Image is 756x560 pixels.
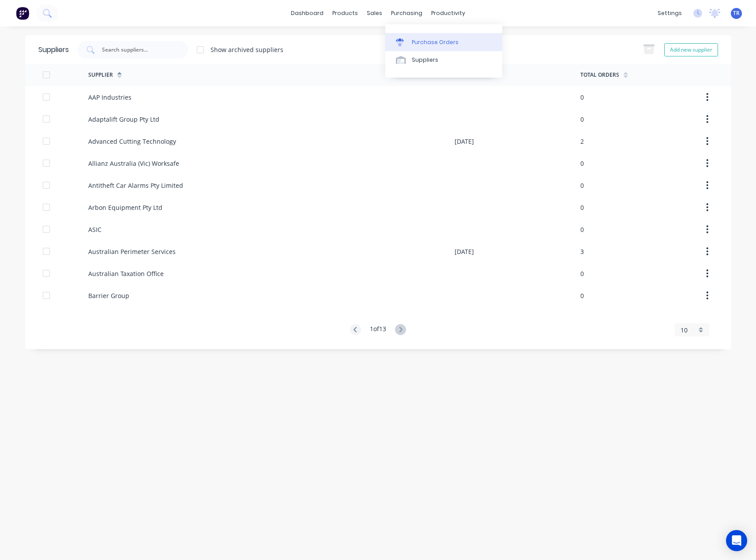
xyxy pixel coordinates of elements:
[385,51,502,69] a: Suppliers
[412,56,438,64] div: Suppliers
[580,137,584,146] div: 2
[580,181,584,190] div: 0
[362,7,387,20] div: sales
[88,225,102,234] div: ASIC
[580,247,584,256] div: 3
[580,115,584,124] div: 0
[653,7,686,20] div: settings
[427,7,470,20] div: productivity
[88,137,176,146] div: Advanced Cutting Technology
[88,247,176,256] div: Australian Perimeter Services
[385,33,502,51] a: Purchase Orders
[455,137,474,146] div: [DATE]
[328,7,362,20] div: products
[580,93,584,102] div: 0
[88,203,162,212] div: Arbon Equipment Pty Ltd
[38,45,69,55] div: Suppliers
[88,159,179,168] div: Allianz Australia (Vic) Worksafe
[16,7,29,20] img: Factory
[88,115,159,124] div: Adaptalift Group Pty Ltd
[580,269,584,278] div: 0
[88,291,129,300] div: Barrier Group
[580,159,584,168] div: 0
[211,45,283,54] div: Show archived suppliers
[88,71,113,79] div: Supplier
[387,7,427,20] div: purchasing
[664,43,718,56] button: Add new supplier
[455,247,474,256] div: [DATE]
[286,7,328,20] a: dashboard
[580,225,584,234] div: 0
[88,269,164,278] div: Australian Taxation Office
[580,203,584,212] div: 0
[580,71,619,79] div: Total Orders
[412,38,459,46] div: Purchase Orders
[88,181,183,190] div: Antitheft Car Alarms Pty Limited
[370,324,386,336] div: 1 of 13
[580,291,584,300] div: 0
[88,93,132,102] div: AAP Industries
[101,45,174,54] input: Search suppliers...
[681,325,688,335] span: 10
[733,9,740,17] span: TR
[726,530,747,551] div: Open Intercom Messenger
